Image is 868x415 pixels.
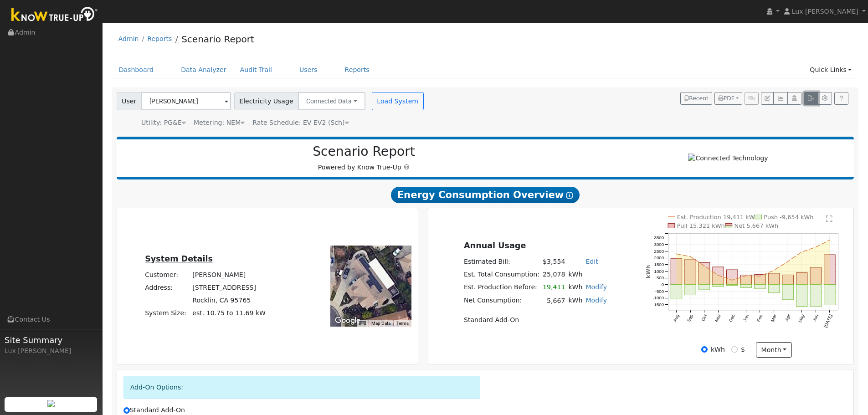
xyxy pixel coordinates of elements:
rect: onclick="" [769,273,780,285]
rect: onclick="" [685,259,696,285]
a: Audit Trail [233,61,279,78]
rect: onclick="" [727,285,738,286]
span: PDF [718,95,734,102]
span: User [117,92,142,110]
rect: onclick="" [796,285,807,307]
label: Standard Add-On [123,405,185,415]
circle: onclick="" [718,275,719,277]
text: Nov [714,313,722,323]
button: Connected Data [298,92,365,110]
button: Keyboard shortcuts [359,320,365,327]
circle: onclick="" [704,265,705,267]
a: Terms (opens in new tab) [396,321,409,326]
td: kWh [567,268,609,281]
a: Admin [118,35,139,42]
text: Apr [784,313,792,322]
rect: onclick="" [796,273,807,285]
rect: onclick="" [782,275,793,284]
td: Customer: [144,268,191,281]
td: Address: [144,281,191,294]
circle: onclick="" [676,253,678,255]
td: 25,078 [541,268,567,281]
rect: onclick="" [671,258,682,284]
rect: onclick="" [713,267,724,285]
rect: onclick="" [685,285,696,295]
u: System Details [145,254,213,263]
circle: onclick="" [801,251,803,253]
text: -1500 [652,302,664,307]
text:  [826,215,832,222]
a: Users [293,61,324,78]
button: Settings [818,92,832,105]
input: Select a User [141,92,231,110]
td: Est. Total Consumption: [462,268,541,281]
a: Modify [586,283,607,291]
img: Google [333,315,363,327]
input: Standard Add-On [123,407,130,414]
span: Site Summary [5,334,98,346]
text: -1000 [652,296,664,301]
rect: onclick="" [824,255,835,284]
td: kWh [567,294,584,307]
text: Sep [686,313,694,323]
text: -500 [655,289,664,294]
rect: onclick="" [713,285,724,287]
text: May [797,313,806,323]
u: Annual Usage [464,241,526,250]
td: [STREET_ADDRESS] [191,281,267,294]
text: 3000 [654,242,664,247]
rect: onclick="" [824,285,835,305]
text: Dec [728,313,736,323]
input: $ [731,346,738,353]
button: Edit User [761,92,774,105]
label: $ [741,345,745,354]
rect: onclick="" [810,267,821,285]
text: Aug [672,313,680,323]
text: Oct [700,313,708,322]
td: 19,411 [541,281,567,294]
rect: onclick="" [810,285,821,307]
td: System Size: [144,307,191,320]
td: [PERSON_NAME] [191,268,267,281]
td: System Size [191,307,267,320]
circle: onclick="" [829,239,831,241]
button: Load System [372,92,424,110]
span: Lux [PERSON_NAME] [792,8,858,15]
rect: onclick="" [699,285,710,290]
button: Recent [680,92,712,105]
button: Login As [787,92,801,105]
a: Edit [586,258,598,265]
img: retrieve [47,400,55,407]
circle: onclick="" [689,256,691,257]
rect: onclick="" [769,285,780,293]
label: kWh [711,345,725,354]
td: $3,554 [541,256,567,268]
td: Est. Production Before: [462,281,541,294]
rect: onclick="" [671,285,682,299]
div: Powered by Know True-Up ® [121,144,607,172]
text: 1500 [654,262,664,267]
button: Multi-Series Graph [773,92,787,105]
text: Pull 15,321 kWh [677,222,725,229]
span: Alias: H2EV2AN [252,119,349,126]
text: [DATE] [823,313,833,328]
a: Quick Links [803,61,858,78]
img: Connected Technology [688,154,768,163]
a: Reports [147,35,172,42]
text: Est. Production 19,411 kWh [677,214,759,220]
rect: onclick="" [699,262,710,284]
input: kWh [701,346,708,353]
text: Net 5,667 kWh [734,222,779,229]
h2: Scenario Report [126,144,602,159]
img: Know True-Up [7,5,103,26]
rect: onclick="" [755,285,765,289]
a: Reports [338,61,376,78]
button: Export Interval Data [804,92,818,105]
text: Jun [812,313,820,322]
span: est. 10.75 to 11.69 kW [192,309,266,317]
rect: onclick="" [740,285,751,288]
rect: onclick="" [727,270,738,284]
span: Electricity Usage [234,92,298,110]
div: Lux [PERSON_NAME] [5,346,98,356]
div: Metering: NEM [194,118,245,128]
